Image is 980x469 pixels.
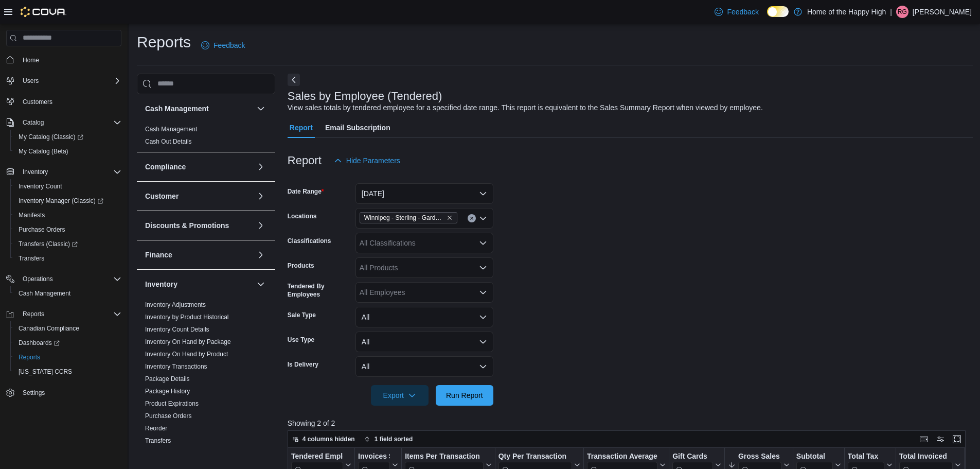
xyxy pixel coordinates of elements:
[2,165,126,179] button: Inventory
[145,103,253,114] button: Cash Management
[479,214,487,222] button: Open list of options
[896,6,908,18] div: Ryan Gibbons
[14,223,69,236] a: Purchase Orders
[288,102,763,113] div: View sales totals by tendered employee for a specified date range. This report is equivalent to t...
[807,6,886,18] p: Home of the Happy High
[479,264,487,272] button: Open list of options
[377,385,422,406] span: Export
[436,385,493,406] button: Run Report
[898,6,907,18] span: RG
[498,451,572,461] div: Qty Per Transaction
[10,336,126,350] a: Dashboards
[145,425,167,432] a: Reorder
[325,117,390,138] span: Email Subscription
[23,310,44,318] span: Reports
[255,278,267,290] button: Inventory
[288,282,351,299] label: Tendered By Employees
[255,190,267,202] button: Customer
[14,287,121,300] span: Cash Management
[288,212,317,220] label: Locations
[213,40,245,50] span: Feedback
[145,363,207,370] a: Inventory Transactions
[19,387,49,399] a: Settings
[19,116,48,129] button: Catalog
[14,366,121,378] span: Washington CCRS
[255,161,267,173] button: Compliance
[288,90,442,102] h3: Sales by Employee (Tendered)
[145,326,209,333] a: Inventory Count Details
[848,451,884,461] div: Total Tax
[288,74,300,86] button: Next
[19,324,79,333] span: Canadian Compliance
[468,214,476,222] button: Clear input
[145,250,172,260] h3: Finance
[10,208,126,222] button: Manifests
[255,219,267,232] button: Discounts & Promotions
[145,375,190,383] a: Package Details
[358,451,390,461] div: Invoices Sold
[360,433,417,445] button: 1 field sorted
[355,332,493,352] button: All
[23,77,39,85] span: Users
[710,2,762,22] a: Feedback
[145,424,167,432] span: Reorder
[19,289,70,298] span: Cash Management
[14,337,121,349] span: Dashboards
[145,162,186,172] h3: Compliance
[375,435,413,443] span: 1 field sorted
[14,287,75,300] a: Cash Management
[6,48,121,427] nav: Complex example
[446,390,483,401] span: Run Report
[14,366,76,378] a: [US_STATE] CCRS
[145,437,171,444] a: Transfers
[14,209,121,221] span: Manifests
[288,360,318,369] label: Is Delivery
[145,338,231,346] span: Inventory On Hand by Package
[145,412,192,420] a: Purchase Orders
[23,275,53,283] span: Operations
[137,123,275,152] div: Cash Management
[145,314,229,321] a: Inventory by Product Historical
[197,35,249,56] a: Feedback
[14,145,73,158] a: My Catalog (Beta)
[371,385,429,406] button: Export
[19,368,72,376] span: [US_STATE] CCRS
[14,238,121,250] span: Transfers (Classic)
[738,451,781,461] div: Gross Sales
[145,387,190,395] span: Package History
[2,74,126,88] button: Users
[288,336,314,344] label: Use Type
[2,385,126,400] button: Settings
[145,126,197,133] a: Cash Management
[23,56,39,64] span: Home
[145,351,228,358] a: Inventory On Hand by Product
[23,118,44,127] span: Catalog
[10,350,126,364] button: Reports
[302,435,355,443] span: 4 columns hidden
[14,131,87,143] a: My Catalog (Classic)
[14,238,82,250] a: Transfers (Classic)
[913,6,972,18] p: [PERSON_NAME]
[346,155,400,166] span: Hide Parameters
[19,386,121,399] span: Settings
[145,162,253,172] button: Compliance
[10,130,126,144] a: My Catalog (Classic)
[145,250,253,260] button: Finance
[672,451,713,461] div: Gift Cards
[288,187,324,196] label: Date Range
[291,451,343,461] div: Tendered Employee
[899,451,953,461] div: Total Invoiced
[14,195,108,207] a: Inventory Manager (Classic)
[14,195,121,207] span: Inventory Manager (Classic)
[19,339,60,347] span: Dashboards
[145,325,209,334] span: Inventory Count Details
[19,197,103,205] span: Inventory Manager (Classic)
[19,54,121,66] span: Home
[10,251,126,266] button: Transfers
[19,182,62,190] span: Inventory Count
[145,301,206,308] a: Inventory Adjustments
[14,337,64,349] a: Dashboards
[19,353,40,361] span: Reports
[10,286,126,301] button: Cash Management
[14,209,49,221] a: Manifests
